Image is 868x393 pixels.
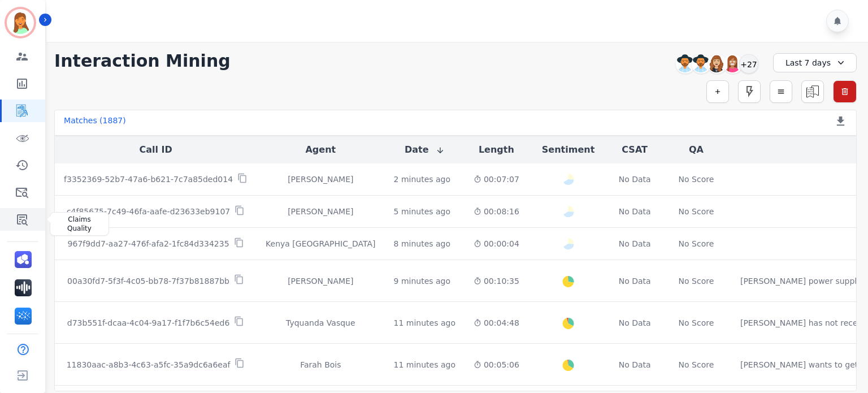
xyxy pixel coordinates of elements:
[679,317,714,329] div: No Score
[305,143,336,157] button: Agent
[679,174,714,185] div: No Score
[617,206,652,217] div: No Data
[474,174,519,185] div: 00:07:07
[474,206,519,217] div: 00:08:16
[689,143,704,157] button: QA
[739,54,758,74] div: +27
[679,275,714,287] div: No Score
[542,143,594,157] button: Sentiment
[67,206,230,217] p: c4f85675-7c49-46fa-aafe-d23633eb9107
[67,317,230,329] p: d73b551f-dcaa-4c04-9a17-f1f7b6c54ed6
[64,115,126,131] div: Matches ( 1887 )
[139,143,172,157] button: Call ID
[617,317,652,329] div: No Data
[54,51,231,71] h1: Interaction Mining
[405,143,445,157] button: Date
[617,359,652,370] div: No Data
[617,238,652,249] div: No Data
[479,143,514,157] button: Length
[474,275,519,287] div: 00:10:35
[67,359,231,370] p: 11830aac-a8b3-4c63-a5fc-35a9dc6a6eaf
[67,275,229,287] p: 00a30fd7-5f3f-4c05-bb78-7f37b81887bb
[64,174,233,185] p: f3352369-52b7-47a6-b621-7c7a85ded014
[7,9,34,36] img: Bordered avatar
[394,174,451,185] div: 2 minutes ago
[679,359,714,370] div: No Score
[266,317,375,329] div: Tyquanda Vasque
[617,275,652,287] div: No Data
[266,359,375,370] div: Farah Bois
[679,206,714,217] div: No Score
[68,238,229,249] p: 967f9dd7-aa27-476f-afa2-1fc84d334235
[266,238,375,249] div: Kenya [GEOGRAPHIC_DATA]
[394,238,451,249] div: 8 minutes ago
[394,359,455,370] div: 11 minutes ago
[394,275,451,287] div: 9 minutes ago
[474,359,519,370] div: 00:05:06
[617,174,652,185] div: No Data
[394,317,455,329] div: 11 minutes ago
[266,206,375,217] div: [PERSON_NAME]
[474,317,519,329] div: 00:04:48
[474,238,519,249] div: 00:00:04
[622,143,648,157] button: CSAT
[266,174,375,185] div: [PERSON_NAME]
[394,206,451,217] div: 5 minutes ago
[679,238,714,249] div: No Score
[773,53,857,72] div: Last 7 days
[266,275,375,287] div: [PERSON_NAME]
